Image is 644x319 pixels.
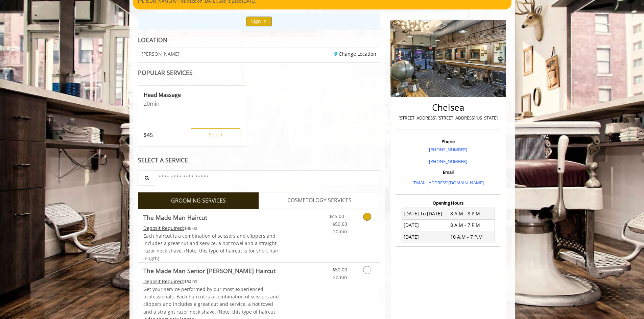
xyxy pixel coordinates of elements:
[138,170,155,185] button: Service Search
[144,131,147,139] span: $
[150,100,160,107] span: min
[287,196,352,205] span: COSMETOLOGY SERVICES
[329,213,347,227] span: $45.00 - $50.63
[398,139,498,144] h3: Phone
[402,208,448,219] td: [DATE] To [DATE]
[333,228,347,235] span: 20min
[429,158,467,164] a: [PHONE_NUMBER]
[144,91,240,99] p: Head Massage
[429,147,467,153] a: [PHONE_NUMBER]
[402,219,448,231] td: [DATE]
[402,231,448,243] td: [DATE]
[143,266,276,275] b: The Made Man Senior [PERSON_NAME] Haircut
[142,51,180,56] span: [PERSON_NAME]
[398,114,498,122] p: [STREET_ADDRESS],[STREET_ADDRESS][US_STATE]
[171,196,226,205] span: GROOMING SERVICES
[412,180,484,186] a: [EMAIL_ADDRESS][DOMAIN_NAME]
[143,278,184,285] span: This service needs some Advance to be paid before we block your appointment
[398,103,498,112] h2: Chelsea
[144,100,240,107] p: 20
[191,128,240,141] button: Select
[333,274,347,281] span: 20min
[143,225,184,231] span: This service needs some Advance to be paid before we block your appointment
[398,170,498,175] h3: Email
[246,17,272,26] button: Sign In
[143,224,279,232] div: $48.00
[138,69,193,77] b: POPULAR SERVICES
[143,233,279,262] span: Each haircut is a combination of scissors and clippers and includes a great cut and service, a ho...
[396,201,500,205] h3: Opening Hours
[138,36,167,44] b: LOCATION
[448,208,495,219] td: 8 A.M - 8 P.M
[144,131,153,139] p: 45
[448,231,495,243] td: 10 A.M - 7 P.M
[138,157,380,163] div: SELECT A SERVICE
[448,219,495,231] td: 8 A.M - 7 P.M
[332,266,347,273] span: $50.00
[143,278,279,285] div: $54.00
[334,51,376,57] a: Change Location
[143,213,207,222] b: The Made Man Haircut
